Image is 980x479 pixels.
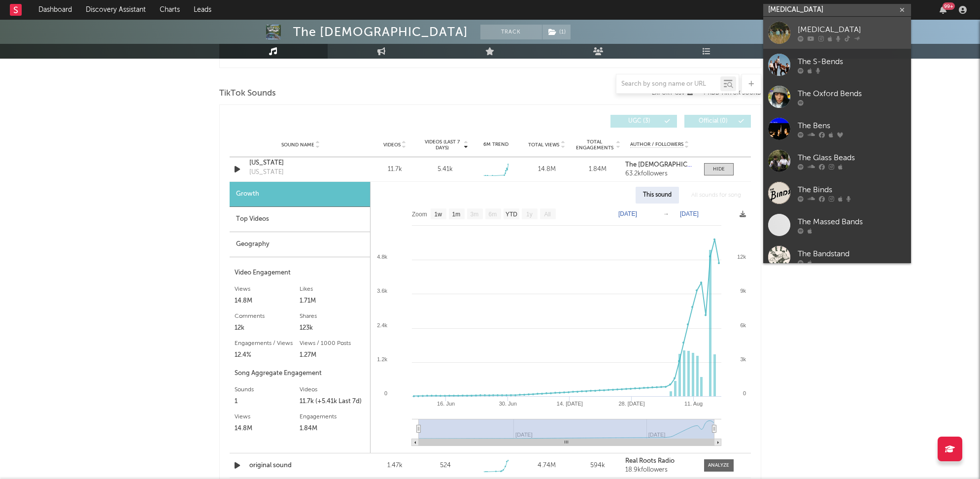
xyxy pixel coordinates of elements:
div: 63.2k followers [625,171,694,177]
text: 4.8k [377,254,387,260]
div: Views [235,283,300,295]
span: UGC ( 3 ) [617,118,662,124]
div: The [DEMOGRAPHIC_DATA] [293,25,468,39]
a: The S-Bends [763,49,911,81]
div: Video Engagement [235,267,365,279]
div: 5.41k [438,165,453,174]
text: 1y [526,211,533,218]
span: Official ( 0 ) [691,118,736,124]
div: 99 + [943,2,955,10]
div: [MEDICAL_DATA] [798,24,906,35]
button: Track [480,25,542,39]
div: Engagements / Views [235,338,300,349]
div: 524 [440,461,451,471]
div: 123k [300,322,365,334]
a: The Oxford Bends [763,81,911,113]
text: 2.4k [377,322,387,328]
a: [US_STATE] [249,158,352,168]
button: 99+ [940,6,946,14]
span: Total Views [528,142,559,148]
a: The Binds [763,177,911,209]
text: Zoom [412,211,427,218]
span: TikTok Sounds [219,88,276,100]
strong: Real Roots Radio [625,458,675,464]
a: The Glass Beads [763,145,911,177]
div: 14.8M [235,423,300,435]
div: 18.9k followers [625,467,694,474]
span: Videos [383,142,401,148]
div: The Massed Bands [798,216,906,228]
input: Search by song name or URL [616,80,720,88]
text: 6k [740,322,746,328]
div: The S-Bends [798,56,906,68]
div: This sound [636,187,679,204]
div: 1 [235,396,300,408]
text: 16. Jun [437,401,455,407]
button: UGC(3) [610,115,677,128]
text: 1.2k [377,356,387,362]
text: 0 [743,390,745,396]
div: 12k [235,322,300,334]
a: The [DEMOGRAPHIC_DATA] [625,162,694,169]
span: Total Engagements [574,139,614,151]
div: [US_STATE] [249,168,284,177]
div: Likes [300,283,365,295]
div: The Oxford Bends [798,88,906,100]
div: All sounds for song [684,187,748,204]
div: 1.84M [300,423,365,435]
div: 14.8M [235,295,300,307]
div: Growth [230,182,370,207]
div: Sounds [235,384,300,396]
div: Song Aggregate Engagement [235,368,365,379]
div: 1.71M [300,295,365,307]
text: 3m [470,211,478,218]
a: [MEDICAL_DATA] [763,17,911,49]
span: Videos (last 7 days) [422,139,462,151]
div: 1.27M [300,349,365,361]
div: The Bens [798,120,906,132]
text: YTD [505,211,517,218]
button: (1) [542,25,571,39]
div: 6M Trend [473,141,519,148]
text: → [663,210,669,217]
div: 4.74M [524,461,570,471]
div: 1.47k [372,461,418,471]
div: Views [235,411,300,423]
span: Author / Followers [630,141,683,148]
text: 0 [384,390,387,396]
input: Search for artists [763,4,911,16]
div: 1.84M [574,165,620,174]
button: Official(0) [684,115,751,128]
text: [DATE] [680,210,699,217]
div: Videos [300,384,365,396]
a: The Bandstand [763,241,911,273]
text: 11. Aug [684,401,702,407]
text: 3.6k [377,288,387,294]
text: 1w [434,211,442,218]
div: The Glass Beads [798,152,906,164]
text: 9k [740,288,746,294]
text: 1m [452,211,460,218]
div: Shares [300,310,365,322]
div: 14.8M [524,165,570,174]
span: Sound Name [281,142,314,148]
div: The Bandstand [798,248,906,260]
a: original sound [249,461,352,471]
div: 594k [574,461,620,471]
text: 6m [488,211,497,218]
div: Engagements [300,411,365,423]
div: 12.4% [235,349,300,361]
div: 11.7k (+5.41k Last 7d) [300,396,365,408]
div: The Binds [798,184,906,196]
a: The Massed Bands [763,209,911,241]
text: 3k [740,356,746,362]
text: 14. [DATE] [556,401,582,407]
text: 28. [DATE] [618,401,644,407]
span: ( 1 ) [542,25,571,39]
strong: The [DEMOGRAPHIC_DATA] [625,162,710,168]
div: Top Videos [230,207,370,232]
a: The Bens [763,113,911,145]
div: Views / 1000 Posts [300,338,365,349]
